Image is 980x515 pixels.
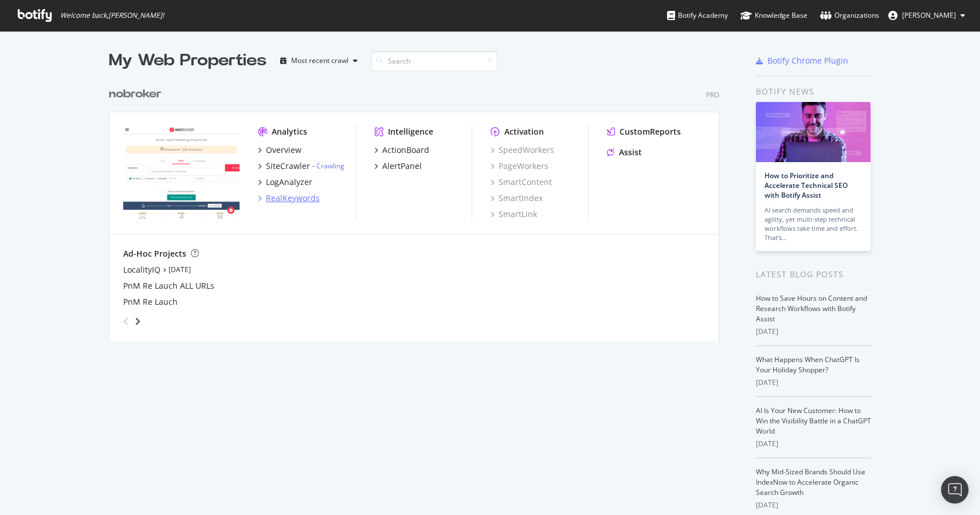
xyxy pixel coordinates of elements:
div: [DATE] [756,500,871,510]
a: What Happens When ChatGPT Is Your Holiday Shopper? [756,355,860,375]
div: AI search demands speed and agility, yet multi-step technical workflows take time and effort. Tha... [765,206,862,242]
div: Botify news [756,85,871,98]
a: Botify Chrome Plugin [756,55,848,66]
span: Rahul Sahani [902,10,956,20]
div: grid [109,72,728,341]
div: [DATE] [756,327,871,337]
div: Most recent crawl [291,57,348,64]
button: Most recent crawl [276,52,362,70]
img: How to Prioritize and Accelerate Technical SEO with Botify Assist [756,102,871,162]
div: Latest Blog Posts [756,268,871,281]
button: [PERSON_NAME] [879,6,974,25]
a: How to Prioritize and Accelerate Technical SEO with Botify Assist [765,171,848,200]
a: ActionBoard [374,144,429,156]
a: Crawling [316,161,344,171]
div: [DATE] [756,439,871,449]
div: Botify Chrome Plugin [767,55,848,66]
a: Assist [607,147,642,158]
div: Analytics [272,126,307,137]
img: nobroker.com [123,126,240,219]
div: Knowledge Base [740,10,807,21]
div: Intelligence [388,126,433,137]
a: PnM Re Lauch ALL URLs [123,280,214,292]
a: SmartLink [491,209,537,220]
a: Why Mid-Sized Brands Should Use IndexNow to Accelerate Organic Search Growth [756,467,865,497]
div: CustomReports [620,126,681,137]
div: Overview [266,144,301,156]
div: Pro [706,90,719,100]
a: LocalityIQ [123,264,160,276]
a: How to Save Hours on Content and Research Workflows with Botify Assist [756,293,867,324]
div: My Web Properties [109,49,266,72]
a: LogAnalyzer [258,176,312,188]
a: RealKeywords [258,192,320,204]
span: Welcome back, [PERSON_NAME] ! [60,11,164,20]
div: angle-right [134,316,142,327]
a: SmartContent [491,176,552,188]
div: AlertPanel [382,160,422,172]
a: SiteCrawler- Crawling [258,160,344,172]
div: Assist [619,147,642,158]
a: AlertPanel [374,160,422,172]
div: Ad-Hoc Projects [123,248,186,260]
div: [DATE] [756,378,871,388]
div: nobroker [109,86,162,103]
div: Organizations [820,10,879,21]
div: angle-left [119,312,134,331]
a: nobroker [109,86,166,103]
a: SpeedWorkers [491,144,554,156]
div: Activation [504,126,544,137]
a: CustomReports [607,126,681,137]
a: AI Is Your New Customer: How to Win the Visibility Battle in a ChatGPT World [756,406,871,436]
div: - [312,161,344,171]
div: RealKeywords [266,192,320,204]
a: PageWorkers [491,160,548,172]
a: [DATE] [168,265,191,274]
input: Search [371,51,497,71]
div: SiteCrawler [266,160,310,172]
div: Botify Academy [667,10,728,21]
div: ActionBoard [382,144,429,156]
a: SmartIndex [491,192,543,204]
div: LogAnalyzer [266,176,312,188]
div: Open Intercom Messenger [941,476,969,504]
a: PnM Re Lauch [123,296,178,308]
a: Overview [258,144,301,156]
